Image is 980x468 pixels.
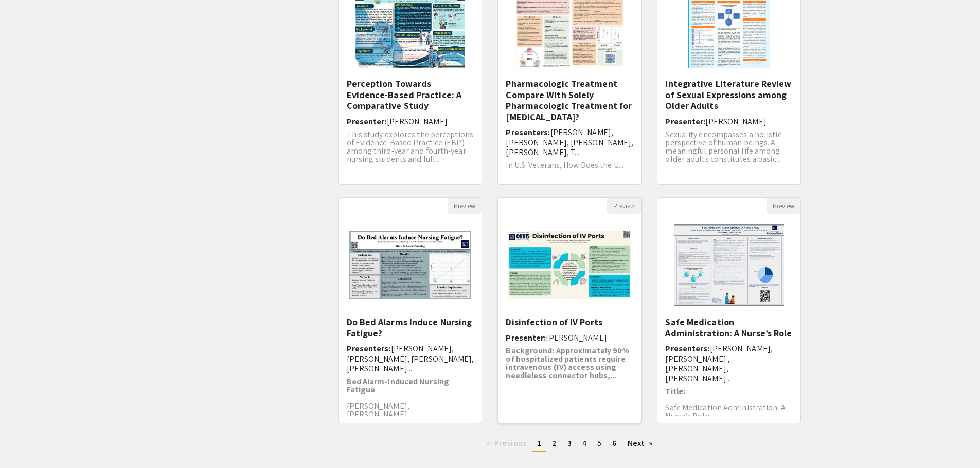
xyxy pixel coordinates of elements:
span: [PERSON_NAME], [PERSON_NAME], [PERSON_NAME], [PERSON_NAME], T... [506,127,633,157]
span: 2 [552,438,557,448]
span: [PERSON_NAME], [PERSON_NAME] , [PERSON_NAME], [PERSON_NAME]... [665,343,773,384]
span: Previous [494,438,526,448]
span: 6 [612,438,616,448]
strong: Title: [665,386,685,397]
p: [PERSON_NAME], [PERSON_NAME]... [347,402,474,419]
p: Safe Medication Administration: A Nurse’s Role [665,404,793,420]
h5: Do Bed Alarms Induce Nursing Fatigue? [347,316,474,339]
div: Open Presentation <p>Disinfection of IV Ports</p> [497,197,642,423]
button: Preview [448,198,482,214]
p: In U.S. Veterans, How Does the U... [506,161,633,170]
h5: Disinfection of IV Ports [506,316,633,328]
h5: Safe Medication Administration: A Nurse’s Role [665,316,793,339]
img: <p>Disinfection of IV Ports</p> [498,220,641,310]
h6: Presenters: [347,344,474,373]
h6: Presenter: [665,117,793,126]
span: [PERSON_NAME] [546,332,607,343]
p: This study explores the perceptions of Evidence-Based Practice (EBP) among third-year and fourth-... [347,130,474,163]
button: Preview [767,198,800,214]
span: [PERSON_NAME], [PERSON_NAME], [PERSON_NAME], [PERSON_NAME]... [347,343,474,373]
strong: Bed Alarm-Induced Nursing Fatigue [347,376,450,395]
h6: Presenters: [665,344,793,383]
span: [PERSON_NAME] [387,116,448,127]
div: Open Presentation <p>Safe Medication Administration: A Nurse’s Role</p> [657,197,801,423]
h5: In U.S. Veterans, How Does the Use of Combined [MEDICAL_DATA] and Pharmacologic Treatment Compare... [506,45,633,122]
h5: Integrative Literature Review of Sexual Expressions among Older Adults [665,78,793,111]
img: <p>Do Bed Alarms Induce Nursing Fatigue?</p> [339,220,482,310]
iframe: Chat [8,422,44,460]
button: Preview [607,198,641,214]
span: [PERSON_NAME] [705,116,766,127]
div: Open Presentation <p>Do Bed Alarms Induce Nursing Fatigue?</p> [338,197,483,423]
h5: Perception Towards Evidence-Based Practice: A Comparative Study [347,78,474,111]
span: 3 [567,438,572,448]
strong: Background: Approximately 90% of hospitalized patients require intravenous (IV) access using need... [506,345,629,381]
a: Next page [622,436,658,451]
p: Sexuality encompasses a holistic perspective of human beings. A meaningful personal life among ol... [665,130,793,163]
span: 1 [537,438,541,448]
span: 4 [582,438,586,448]
h6: Presenter: [347,117,474,126]
h6: Presenter: [506,333,633,343]
h6: Presenters: [506,127,633,157]
span: 5 [597,438,601,448]
ul: Pagination [338,436,801,452]
img: <p>Safe Medication Administration: A Nurse’s Role</p> [664,214,794,316]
